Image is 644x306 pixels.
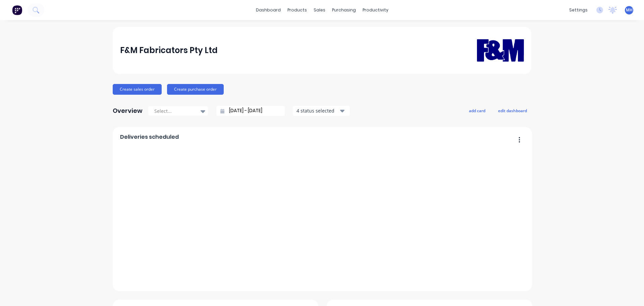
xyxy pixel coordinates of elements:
[167,84,224,95] button: Create purchase order
[293,106,350,116] button: 4 status selected
[12,5,22,15] img: Factory
[120,44,218,57] div: F&M Fabricators Pty Ltd
[113,104,143,118] div: Overview
[113,84,162,95] button: Create sales order
[626,7,633,13] span: MH
[465,106,490,115] button: add card
[120,133,179,141] span: Deliveries scheduled
[310,5,329,15] div: sales
[253,5,284,15] a: dashboard
[566,5,591,15] div: settings
[297,107,339,114] div: 4 status selected
[477,29,524,71] img: F&M Fabricators Pty Ltd
[329,5,359,15] div: purchasing
[494,106,531,115] button: edit dashboard
[284,5,310,15] div: products
[359,5,392,15] div: productivity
